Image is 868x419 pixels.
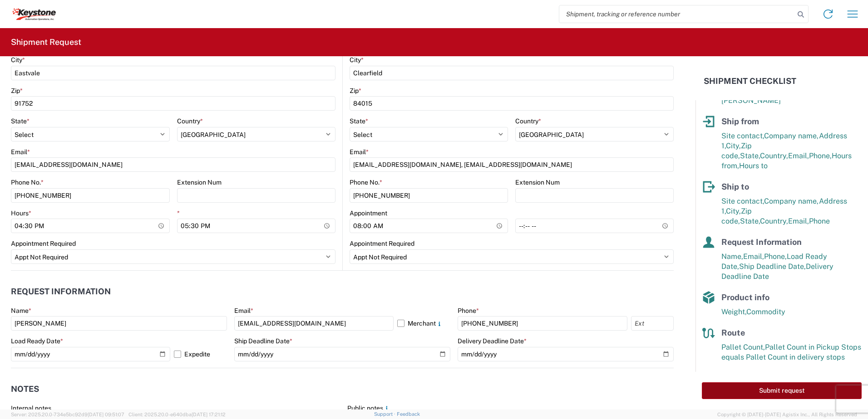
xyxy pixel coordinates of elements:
[809,217,830,225] span: Phone
[721,117,759,126] span: Ship from
[174,347,227,361] label: Expedite
[11,117,30,125] label: State
[739,161,768,170] span: Hours to
[726,141,741,150] span: City,
[788,217,809,225] span: Email,
[764,132,819,140] span: Company name,
[192,412,226,417] span: [DATE] 17:21:12
[397,411,420,417] a: Feedback
[721,307,746,316] span: Weight,
[11,209,31,217] label: Hours
[726,207,741,215] span: City,
[721,197,764,205] span: Site contact,
[721,252,743,261] span: Name,
[11,148,30,156] label: Email
[721,182,749,191] span: Ship to
[721,96,781,105] span: [PERSON_NAME]
[704,76,796,87] h2: Shipment Checklist
[11,56,25,64] label: City
[721,132,764,140] span: Site contact,
[234,337,292,345] label: Ship Deadline Date
[458,337,527,345] label: Delivery Deadline Date
[11,178,44,186] label: Phone No.
[743,252,764,261] span: Email,
[740,151,760,160] span: State,
[788,151,809,160] span: Email,
[88,412,124,417] span: [DATE] 09:51:07
[717,410,857,419] span: Copyright © [DATE]-[DATE] Agistix Inc., All Rights Reserved
[740,217,760,225] span: State,
[374,411,397,417] a: Support
[721,343,765,351] span: Pallet Count,
[11,307,31,315] label: Name
[397,316,450,331] label: Merchant
[350,239,414,248] label: Appointment Required
[11,412,124,417] span: Server: 2025.20.0-734e5bc92d9
[458,307,479,315] label: Phone
[350,87,361,95] label: Zip
[350,178,382,186] label: Phone No.
[809,151,832,160] span: Phone,
[350,56,364,64] label: City
[11,37,81,48] h2: Shipment Request
[559,5,794,23] input: Shipment, tracking or reference number
[11,404,51,412] label: Internal notes
[347,404,390,412] label: Public notes
[350,148,369,156] label: Email
[515,117,541,125] label: Country
[515,178,560,186] label: Extension Num
[350,117,368,125] label: State
[721,237,802,247] span: Request Information
[177,178,222,186] label: Extension Num
[11,239,76,248] label: Appointment Required
[760,217,788,225] span: Country,
[721,343,861,361] span: Pallet Count in Pickup Stops equals Pallet Count in delivery stops
[234,307,253,315] label: Email
[764,197,819,205] span: Company name,
[11,385,39,394] h2: Notes
[746,307,785,316] span: Commodity
[721,292,769,302] span: Product info
[764,252,787,261] span: Phone,
[11,287,111,296] h2: Request Information
[760,151,788,160] span: Country,
[11,337,63,345] label: Load Ready Date
[721,328,745,337] span: Route
[11,87,23,95] label: Zip
[177,117,203,125] label: Country
[350,209,387,217] label: Appointment
[702,382,862,399] button: Submit request
[631,316,674,331] input: Ext
[739,262,806,271] span: Ship Deadline Date,
[128,412,226,417] span: Client: 2025.20.0-e640dba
